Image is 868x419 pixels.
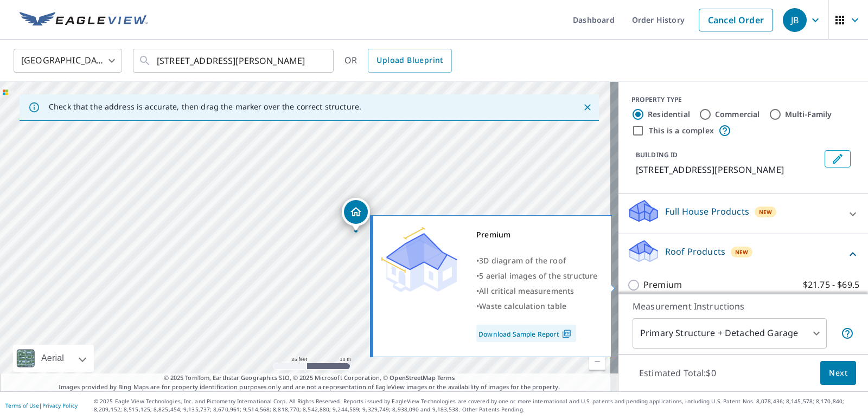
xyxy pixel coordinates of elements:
p: Measurement Instructions [633,300,854,313]
p: | [5,402,78,409]
p: [STREET_ADDRESS][PERSON_NAME] [636,163,820,176]
span: Next [829,366,847,380]
span: New [735,248,749,256]
div: Primary Structure + Detached Garage [633,318,827,349]
span: New [759,208,773,216]
div: OR [344,49,452,73]
div: Roof ProductsNew [627,238,859,269]
div: [GEOGRAPHIC_DATA] [14,46,122,76]
img: EV Logo [20,12,148,28]
span: 5 aerial images of the structure [479,270,597,281]
div: Premium [476,227,598,242]
span: © 2025 TomTom, Earthstar Geographics SIO, © 2025 Microsoft Corporation, © [164,373,455,383]
label: This is a complex [649,125,714,136]
div: • [476,268,598,283]
div: JB [783,8,807,32]
p: Roof Products [665,245,725,258]
a: Current Level 20, Zoom Out [589,353,605,370]
button: Close [580,100,595,114]
a: Terms of Use [5,402,39,409]
span: Waste calculation table [479,301,566,311]
p: Estimated Total: $0 [630,361,725,385]
span: Your report will include the primary structure and a detached garage if one exists. [841,327,854,340]
img: Pdf Icon [559,329,574,339]
div: Dropped pin, building 1, Residential property, 318 Zetterower Rd Statesboro, GA 30458 [342,198,370,231]
div: • [476,283,598,299]
p: © 2025 Eagle View Technologies, Inc. and Pictometry International Corp. All Rights Reserved. Repo... [94,397,863,414]
input: Search by address or latitude-longitude [157,46,311,76]
img: Premium [381,227,457,292]
label: Multi-Family [785,109,832,120]
button: Edit building 1 [825,150,851,167]
div: Full House ProductsNew [627,198,859,229]
p: $21.75 - $69.5 [803,278,859,292]
div: Aerial [13,345,94,372]
div: Aerial [38,345,67,372]
p: Premium [643,278,682,292]
a: Terms [437,373,455,382]
a: Upload Blueprint [368,49,451,73]
button: Next [820,361,856,385]
label: Commercial [715,109,760,120]
span: 3D diagram of the roof [479,255,566,266]
div: • [476,299,598,314]
span: Upload Blueprint [376,54,443,67]
a: Download Sample Report [476,325,576,342]
div: • [476,253,598,268]
label: Residential [648,109,690,120]
a: Privacy Policy [42,402,78,409]
a: OpenStreetMap [390,373,435,382]
p: Check that the address is accurate, then drag the marker over the correct structure. [49,102,361,112]
div: PROPERTY TYPE [631,95,855,105]
span: All critical measurements [479,286,574,296]
p: Full House Products [665,205,749,218]
a: Cancel Order [699,9,773,31]
p: BUILDING ID [636,150,678,159]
